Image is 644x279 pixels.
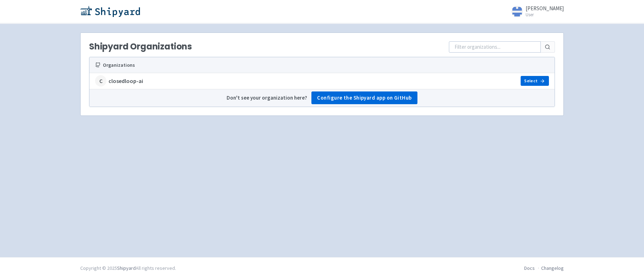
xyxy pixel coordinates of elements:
h1: Shipyard Organizations [89,42,192,52]
div: C [95,75,106,87]
strong: closedloop-ai [109,77,143,85]
img: Shipyard logo [80,6,140,17]
a: Shipyard [117,265,136,271]
strong: Don't see your organization here? [227,94,307,102]
span: [PERSON_NAME] [526,5,564,12]
input: Filter organizations... [449,41,541,53]
div: Organizations [95,61,369,69]
a: Docs [524,265,535,271]
a: Select [521,76,549,86]
div: Copyright © 2025 All rights reserved. [80,265,176,272]
a: Configure the Shipyard app on GitHub [311,91,417,104]
a: [PERSON_NAME] User [507,6,564,17]
svg: GitHub [95,62,101,68]
small: User [526,12,564,17]
a: Changelog [541,265,564,271]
